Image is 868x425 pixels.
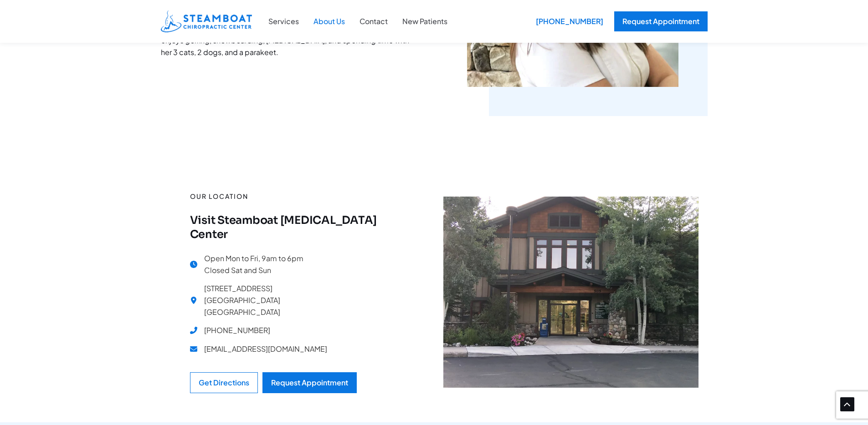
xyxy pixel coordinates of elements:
[529,11,610,31] div: [PHONE_NUMBER]
[352,15,395,27] a: Contact
[261,10,455,32] nav: Site Navigation
[614,11,708,31] a: Request Appointment
[204,324,270,336] span: [PHONE_NUMBER]
[261,15,306,27] a: Services
[204,343,327,355] span: [EMAIL_ADDRESS][DOMAIN_NAME]
[190,213,405,242] h4: Visit Steamboat [MEDICAL_DATA] Center
[199,379,249,386] div: Get Directions
[306,15,352,27] a: About Us
[161,10,252,32] img: Steamboat Chiropractic Center
[190,372,258,393] a: Get Directions
[204,253,303,276] span: Open Mon to Fri, 9am to 6pm Closed Sat and Sun
[262,372,357,393] a: Request Appointment
[271,379,348,386] div: Request Appointment
[190,191,405,202] p: Our location
[529,11,605,31] a: [PHONE_NUMBER]
[204,283,280,318] span: [STREET_ADDRESS] [GEOGRAPHIC_DATA] [GEOGRAPHIC_DATA]
[395,15,455,27] a: New Patients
